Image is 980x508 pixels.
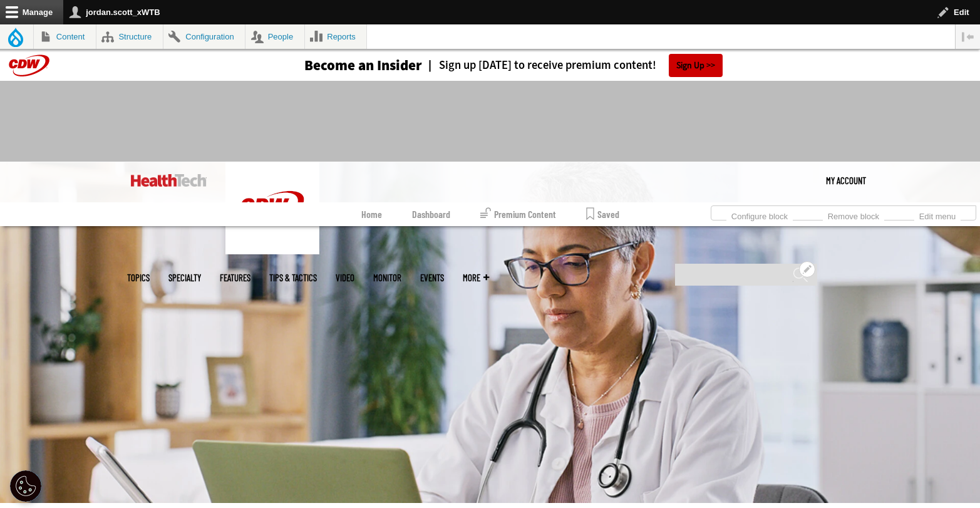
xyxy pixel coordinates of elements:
img: Home [225,162,319,254]
a: Sign Up [669,54,723,77]
a: Home [361,202,382,226]
a: MonITor [373,273,401,283]
a: CDW [225,244,319,257]
a: Video [336,273,354,283]
a: Tips & Tactics [269,273,317,283]
a: Events [420,273,444,283]
button: Vertical orientation [956,24,980,49]
iframe: advertisement [262,93,718,150]
a: Premium Content [480,202,556,226]
a: Dashboard [412,202,450,226]
a: Features [220,273,250,283]
span: Topics [127,273,150,283]
div: Cookie Settings [10,470,41,502]
a: Structure [96,24,163,49]
button: Open configuration options [799,261,815,277]
a: Content [34,24,96,49]
img: Home [131,174,207,187]
a: Edit menu [914,208,961,222]
a: Sign up [DATE] to receive premium content! [422,60,656,71]
a: My Account [826,162,866,199]
a: Become an Insider [257,58,422,73]
span: More [463,273,489,283]
a: Configure block [726,208,793,222]
button: Open Preferences [10,470,41,502]
span: Specialty [168,273,201,283]
a: Remove block [823,208,884,222]
a: Saved [586,202,619,226]
a: Configuration [163,24,245,49]
a: Reports [305,24,367,49]
a: People [245,24,304,49]
div: User menu [826,162,866,199]
h3: Become an Insider [304,58,422,73]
